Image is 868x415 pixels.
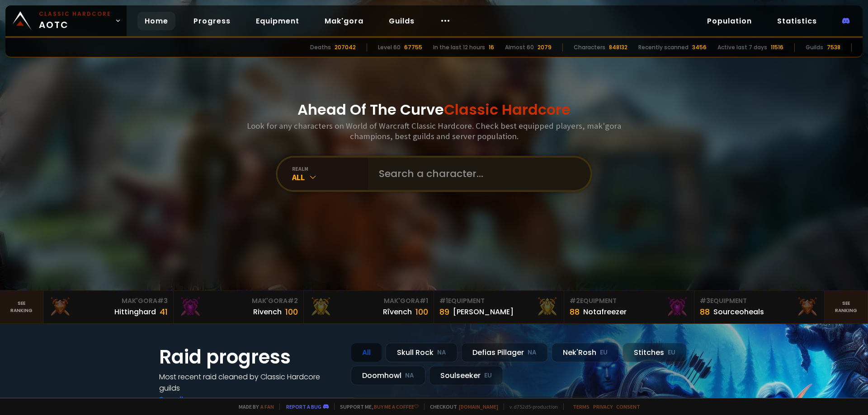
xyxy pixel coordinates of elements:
small: Classic Hardcore [39,10,111,18]
a: Mak'Gora#2Rivench100 [174,291,304,323]
span: # 2 [570,296,580,305]
div: 89 [439,306,449,318]
a: Mak'Gora#1Rîvench100 [304,291,434,323]
a: Progress [186,12,238,30]
a: Mak'gora [317,12,371,30]
div: Equipment [439,296,558,306]
div: Notafreezer [583,306,627,317]
span: # 3 [157,296,168,305]
div: 100 [285,306,298,318]
span: Made by [233,403,274,410]
h4: Most recent raid cleaned by Classic Hardcore guilds [159,371,340,394]
a: Guilds [382,12,422,30]
div: 100 [415,306,428,318]
h3: Look for any characters on World of Warcraft Classic Hardcore. Check best equipped players, mak'g... [243,121,625,141]
div: In the last 12 hours [433,43,485,51]
div: 88 [570,306,580,318]
div: Defias Pillager [461,343,548,362]
span: Support me, [334,403,419,410]
a: Seeranking [825,291,868,323]
small: NA [405,371,414,380]
small: NA [528,348,537,357]
input: Search a character... [373,158,580,190]
a: Mak'Gora#3Hittinghard41 [43,291,174,323]
div: 7538 [827,43,840,51]
div: Doomhowl [351,366,425,385]
a: Consent [616,403,640,410]
div: Recently scanned [638,43,689,51]
div: Almost 60 [505,43,534,51]
h1: Raid progress [159,343,340,371]
div: Skull Rock [386,343,458,362]
div: Mak'Gora [309,296,428,306]
div: 67755 [404,43,422,51]
div: Stitches [623,343,687,362]
div: 88 [700,306,710,318]
span: # 3 [700,296,710,305]
span: Checkout [424,403,498,410]
a: #2Equipment88Notafreezer [564,291,694,323]
a: a fan [260,403,274,410]
div: 207042 [335,43,356,51]
div: Active last 7 days [717,43,767,51]
small: NA [437,348,446,357]
a: #1Equipment89[PERSON_NAME] [434,291,564,323]
div: 3456 [692,43,707,51]
div: 16 [489,43,494,51]
a: Terms [573,403,590,410]
span: Classic Hardcore [444,99,571,120]
span: v. d752d5 - production [504,403,558,410]
div: Characters [574,43,605,51]
div: Nek'Rosh [552,343,619,362]
div: 848132 [609,43,627,51]
span: AOTC [39,10,111,32]
div: [PERSON_NAME] [453,306,514,317]
div: realm [292,165,368,172]
div: Guilds [806,43,823,51]
div: All [292,172,368,182]
div: Rivench [253,306,282,317]
div: Soulseeker [429,366,503,385]
span: # 1 [420,296,428,305]
a: Buy me a coffee [374,403,419,410]
div: Mak'Gora [49,296,168,306]
small: EU [668,348,675,357]
a: See all progress [159,394,218,405]
div: Equipment [700,296,819,306]
a: Home [137,12,175,30]
a: Classic HardcoreAOTC [5,5,127,36]
small: EU [600,348,608,357]
a: #3Equipment88Sourceoheals [694,291,825,323]
h1: Ahead Of The Curve [297,99,571,121]
div: Deaths [310,43,331,51]
div: Rîvench [383,306,412,317]
a: Statistics [770,12,824,30]
div: All [351,343,382,362]
div: Mak'Gora [179,296,298,306]
div: Equipment [570,296,689,306]
a: Equipment [249,12,307,30]
div: 11516 [771,43,783,51]
span: # 2 [288,296,298,305]
a: [DOMAIN_NAME] [459,403,498,410]
small: EU [484,371,492,380]
span: # 1 [439,296,448,305]
a: Population [700,12,759,30]
div: Sourceoheals [713,306,764,317]
div: Hittinghard [114,306,156,317]
a: Privacy [593,403,613,410]
div: Level 60 [378,43,401,51]
a: Report a bug [286,403,321,410]
div: 2079 [538,43,552,51]
div: 41 [160,306,168,318]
